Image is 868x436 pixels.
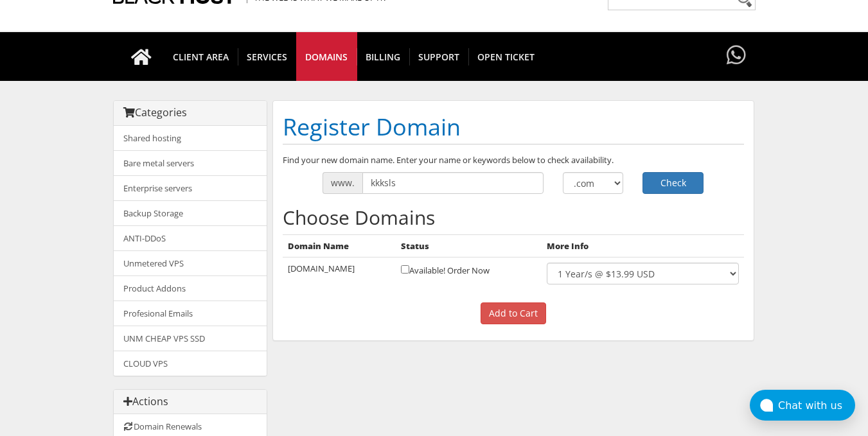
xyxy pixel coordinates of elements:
a: CLIENT AREA [164,32,238,81]
a: Have questions? [723,32,749,80]
a: Support [409,32,469,81]
span: Domains [296,48,357,65]
span: SERVICES [238,48,297,65]
a: UNM CHEAP VPS SSD [114,326,267,351]
th: Domain Name [283,234,396,257]
span: CLIENT AREA [164,48,238,65]
a: SERVICES [238,32,297,81]
span: Open Ticket [468,48,544,65]
a: Profesional Emails [114,301,267,326]
th: Status [396,234,542,257]
a: Product Addons [114,275,267,301]
a: ANTI-DDoS [114,225,267,251]
span: www. [323,172,362,194]
h2: Choose Domains [283,207,744,228]
a: Billing [357,32,410,81]
span: Support [409,48,469,65]
a: Open Ticket [468,32,544,81]
p: Find your new domain name. Enter your name or keywords below to check availability. [283,154,744,166]
button: Chat with us [750,390,855,421]
td: [DOMAIN_NAME] [283,257,396,290]
a: Go to homepage [118,32,164,81]
td: Available! Order Now [396,257,542,290]
a: Unmetered VPS [114,250,267,276]
a: Backup Storage [114,200,267,226]
th: More Info [542,234,743,257]
a: CLOUD VPS [114,351,267,376]
a: Shared hosting [114,126,267,151]
a: Domains [296,32,357,81]
h3: Actions [123,396,257,408]
span: Billing [357,48,410,65]
h3: Categories [123,107,257,119]
h1: Register Domain [283,110,744,144]
a: Enterprise servers [114,175,267,201]
a: Bare metal servers [114,150,267,176]
button: Check [642,172,704,194]
input: Add to Cart [481,302,546,324]
div: Chat with us [778,399,855,412]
